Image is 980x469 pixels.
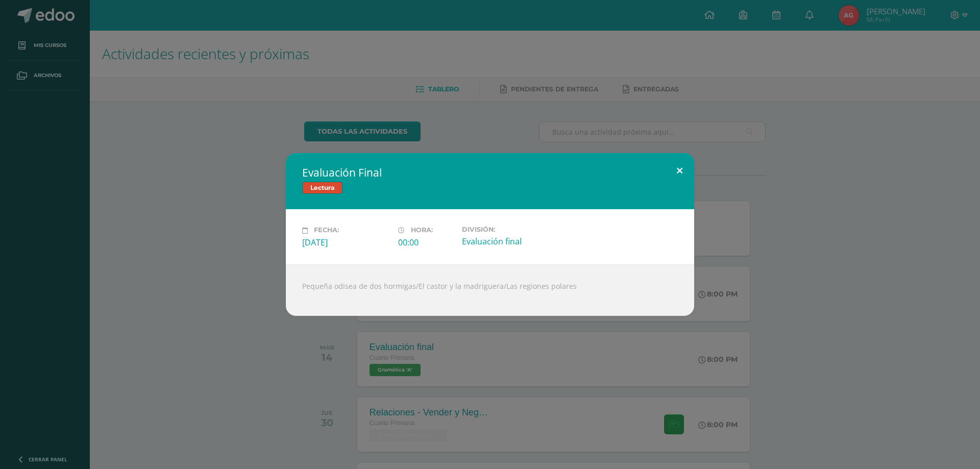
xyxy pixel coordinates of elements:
[411,227,433,234] span: Hora:
[286,264,694,316] div: Pequeña odisea de dos hormigas/El castor y la madriguera/Las regiones polares
[302,237,390,248] div: [DATE]
[314,227,339,234] span: Fecha:
[302,165,678,180] h2: Evaluación Final
[665,153,694,188] button: Close (Esc)
[462,226,550,233] label: División:
[398,237,454,248] div: 00:00
[462,236,550,247] div: Evaluación final
[302,182,342,194] span: Lectura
